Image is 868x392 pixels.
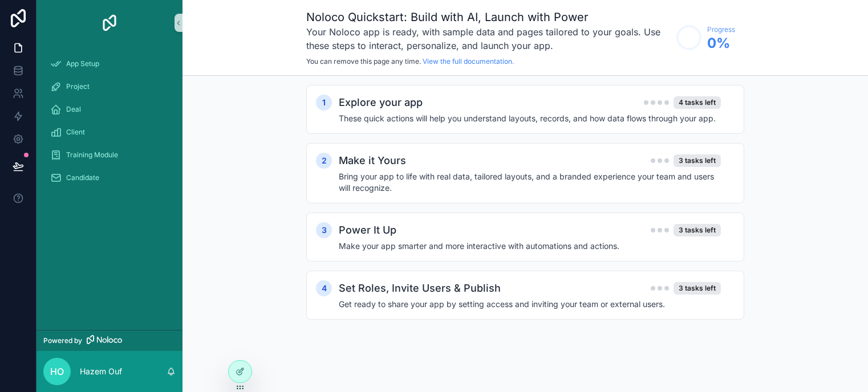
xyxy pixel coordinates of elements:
a: Powered by [36,330,182,351]
span: Client [66,128,85,137]
h4: These quick actions will help you understand layouts, records, and how data flows through your app. [339,113,721,124]
span: App Setup [66,59,99,68]
h4: Make your app smarter and more interactive with automations and actions. [339,240,721,252]
span: Training Module [66,150,118,160]
h1: Noloco Quickstart: Build with AI, Launch with Power [306,9,671,25]
span: Powered by [43,336,82,345]
div: 1 [316,95,332,111]
div: 4 tasks left [674,96,721,109]
h2: Make it Yours [339,153,406,169]
span: You can remove this page any time. [306,57,421,66]
a: Candidate [43,168,176,188]
h2: Explore your app [339,95,423,111]
h2: Set Roles, Invite Users & Publish [339,280,501,296]
h4: Get ready to share your app by setting access and inviting your team or external users. [339,299,721,310]
a: Training Module [43,145,176,165]
a: Project [43,76,176,97]
div: scrollable content [36,46,182,203]
span: Candidate [66,173,99,182]
span: Project [66,82,90,91]
span: Progress [707,25,735,34]
h3: Your Noloco app is ready, with sample data and pages tailored to your goals. Use these steps to i... [306,25,671,52]
a: Client [43,122,176,142]
div: 3 tasks left [674,282,721,295]
span: 0 % [707,34,735,52]
div: 3 tasks left [674,224,721,236]
img: App logo [100,14,119,32]
h2: Power It Up [339,222,396,238]
span: HO [50,365,64,378]
span: Deal [66,105,81,114]
div: 2 [316,153,332,169]
div: 3 tasks left [674,154,721,167]
a: View the full documentation. [423,57,514,66]
a: App Setup [43,54,176,74]
a: Deal [43,99,176,120]
p: Hazem Ouf [80,366,122,377]
h4: Bring your app to life with real data, tailored layouts, and a branded experience your team and u... [339,171,721,194]
div: 3 [316,222,332,238]
div: 4 [316,280,332,296]
div: scrollable content [182,76,868,350]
